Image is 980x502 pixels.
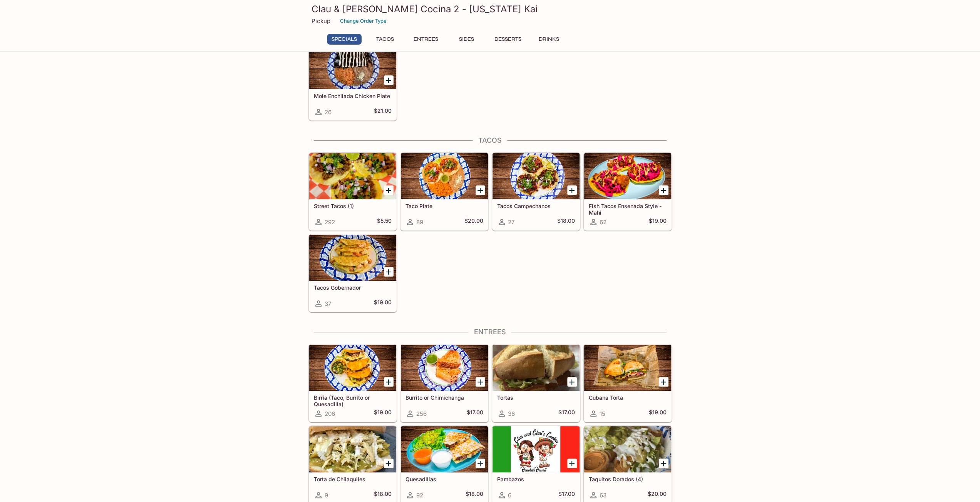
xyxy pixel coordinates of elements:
[416,492,423,499] span: 92
[401,153,488,199] div: Taco Plate
[384,377,394,387] button: Add Birria (Taco, Burrito or Quesadilla)
[466,490,483,500] h5: $18.00
[325,108,332,116] span: 26
[649,217,667,227] h5: $19.00
[401,345,488,391] div: Burrito or Chimichanga
[384,267,394,277] button: Add Tacos Gobernador
[384,459,394,468] button: Add Torta de Chilaquiles
[490,34,526,45] button: Desserts
[400,344,488,422] a: Burrito or Chimichanga256$17.00
[374,490,392,500] h5: $18.00
[567,185,577,195] button: Add Tacos Campechanos
[327,34,362,45] button: Specials
[325,410,335,417] span: 206
[493,345,580,391] div: Tortas
[497,203,575,209] h5: Tacos Campechanos
[312,17,330,25] p: Pickup
[314,93,392,99] h5: Mole Enchilada Chicken Plate
[659,459,668,468] button: Add Taquitos Dorados (4)
[464,217,483,227] h5: $20.00
[374,107,392,117] h5: $21.00
[476,377,485,387] button: Add Burrito or Chimichanga
[476,185,485,195] button: Add Taco Plate
[493,153,580,199] div: Tacos Campechanos
[492,344,580,422] a: Tortas36$17.00
[589,476,667,482] h5: Taquitos Dorados (4)
[309,234,397,312] a: Tacos Gobernador37$19.00
[314,476,392,482] h5: Torta de Chilaquiles
[337,15,390,27] button: Change Order Type
[308,328,672,336] h4: Entrees
[449,34,484,45] button: Sides
[405,203,483,209] h5: Taco Plate
[405,476,483,482] h5: Quesadillas
[309,43,397,120] a: Mole Enchilada Chicken Plate26$21.00
[659,185,668,195] button: Add Fish Tacos Ensenada Style - Mahi
[309,426,396,472] div: Torta de Chilaquiles
[497,476,575,482] h5: Pambazos
[497,394,575,401] h5: Tortas
[308,136,672,145] h4: Tacos
[558,409,575,418] h5: $17.00
[584,345,671,391] div: Cubana Torta
[648,490,667,500] h5: $20.00
[508,410,515,417] span: 36
[416,218,423,226] span: 89
[600,410,605,417] span: 15
[309,344,397,422] a: Birria (Taco, Burrito or Quesadilla)206$19.00
[589,394,667,401] h5: Cubana Torta
[508,218,514,226] span: 27
[325,300,331,307] span: 37
[493,426,580,472] div: Pambazos
[567,459,577,468] button: Add Pambazos
[309,153,397,230] a: Street Tacos (1)292$5.50
[384,75,394,85] button: Add Mole Enchilada Chicken Plate
[508,492,511,499] span: 6
[532,34,566,45] button: Drinks
[649,409,667,418] h5: $19.00
[377,217,392,227] h5: $5.50
[492,153,580,230] a: Tacos Campechanos27$18.00
[325,492,328,499] span: 9
[309,235,396,281] div: Tacos Gobernador
[409,34,443,45] button: Entrees
[314,394,392,407] h5: Birria (Taco, Burrito or Quesadilla)
[416,410,427,417] span: 256
[584,344,672,422] a: Cubana Torta15$19.00
[558,490,575,500] h5: $17.00
[368,34,402,45] button: Tacos
[557,217,575,227] h5: $18.00
[567,377,577,387] button: Add Tortas
[400,153,488,230] a: Taco Plate89$20.00
[476,459,485,468] button: Add Quesadillas
[659,377,668,387] button: Add Cubana Torta
[309,43,396,89] div: Mole Enchilada Chicken Plate
[309,345,396,391] div: Birria (Taco, Burrito or Quesadilla)
[584,426,671,472] div: Taquitos Dorados (4)
[467,409,483,418] h5: $17.00
[309,153,396,199] div: Street Tacos (1)
[325,218,335,226] span: 292
[600,218,606,226] span: 62
[584,153,672,230] a: Fish Tacos Ensenada Style - Mahi62$19.00
[401,426,488,472] div: Quesadillas
[314,284,392,291] h5: Tacos Gobernador
[589,203,667,215] h5: Fish Tacos Ensenada Style - Mahi
[374,299,392,308] h5: $19.00
[600,492,606,499] span: 63
[314,203,392,209] h5: Street Tacos (1)
[374,409,392,418] h5: $19.00
[405,394,483,401] h5: Burrito or Chimichanga
[584,153,671,199] div: Fish Tacos Ensenada Style - Mahi
[312,3,669,15] h3: Clau & [PERSON_NAME] Cocina 2 - [US_STATE] Kai
[384,185,394,195] button: Add Street Tacos (1)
